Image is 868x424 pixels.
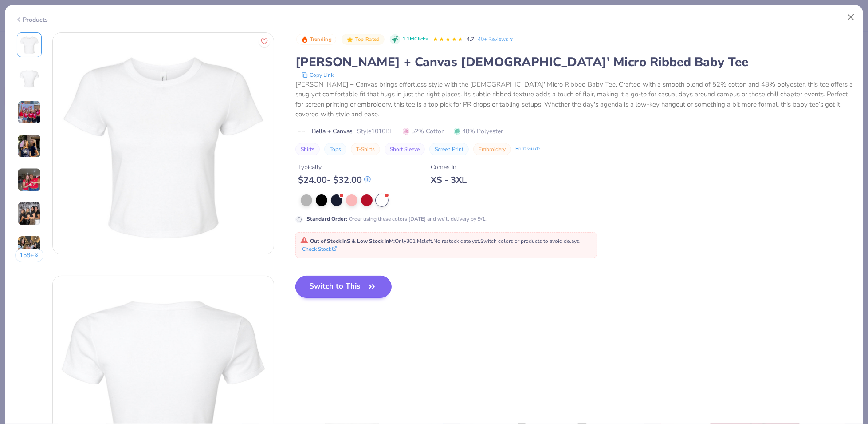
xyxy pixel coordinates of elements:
span: 4.7 [467,36,474,43]
strong: & Low Stock in M : [352,238,395,245]
button: Badge Button [342,34,384,45]
div: $ 24.00 - $ 32.00 [298,174,371,186]
img: Back [19,68,40,89]
button: Close [843,9,860,26]
span: Style 1010BE [357,127,393,136]
img: Trending sort [301,36,308,43]
div: 4.7 Stars [433,32,463,47]
span: Only 301 Ms left. Switch colors or products to avoid delays. [300,238,581,245]
button: Shirts [295,143,320,155]
div: Typically [298,162,371,172]
strong: Out of Stock in S [310,238,352,245]
span: 1.1M Clicks [402,36,428,43]
div: Print Guide [515,145,540,153]
img: brand logo [295,128,307,135]
img: User generated content [17,235,41,259]
img: User generated content [17,168,41,192]
div: [PERSON_NAME] + Canvas [DEMOGRAPHIC_DATA]' Micro Ribbed Baby Tee [295,54,853,71]
img: User generated content [17,100,41,124]
a: 40+ Reviews [478,35,515,43]
span: Bella + Canvas [312,127,353,136]
img: Front [53,33,274,254]
div: XS - 3XL [431,174,467,186]
button: Short Sleeve [385,143,425,155]
button: 158+ [15,249,44,262]
button: copy to clipboard [299,71,336,79]
div: Products [15,15,48,24]
button: Check Stock [302,245,337,253]
img: User generated content [17,202,41,226]
span: Top Rated [355,37,380,42]
button: Tops [324,143,346,155]
img: Front [19,34,40,55]
button: Like [259,36,270,47]
span: Trending [310,37,332,42]
span: No restock date yet. [433,238,480,245]
img: User generated content [17,134,41,158]
span: 52% Cotton [403,127,445,136]
strong: Standard Order : [306,215,347,222]
button: Screen Print [429,143,469,155]
img: Top Rated sort [346,36,353,43]
div: Order using these colors [DATE] and we’ll delivery by 9/1. [306,215,487,223]
div: Comes In [431,162,467,172]
span: 48% Polyester [454,127,503,136]
div: [PERSON_NAME] + Canvas brings effortless style with the [DEMOGRAPHIC_DATA]' Micro Ribbed Baby Tee... [295,79,853,119]
button: T-Shirts [351,143,380,155]
button: Switch to This [295,276,392,298]
button: Badge Button [296,34,336,45]
button: Embroidery [473,143,511,155]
